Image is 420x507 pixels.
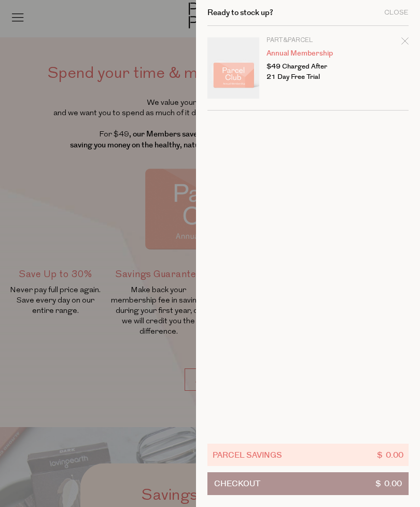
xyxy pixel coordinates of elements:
span: $ 0.00 [375,473,402,495]
p: Part&Parcel [267,37,347,44]
h2: Ready to stock up? [207,9,273,17]
span: $ 0.00 [377,449,403,461]
div: Close [384,9,409,16]
p: $49 Charged After 21 Day Free Trial [267,61,347,82]
button: Checkout$ 0.00 [207,472,409,495]
div: Remove Annual Membership [401,36,409,50]
span: Parcel Savings [213,449,282,461]
a: Annual Membership [267,50,347,57]
span: Checkout [214,473,260,495]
